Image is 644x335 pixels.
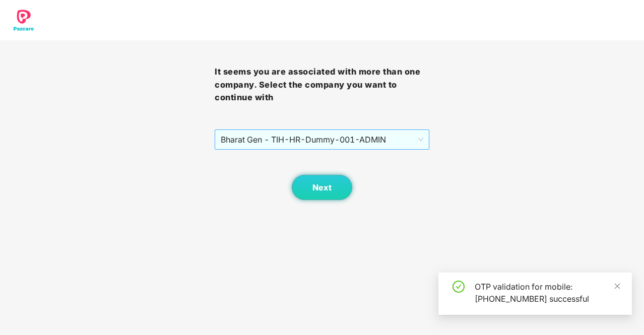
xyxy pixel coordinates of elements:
[475,281,620,305] div: OTP validation for mobile: [PHONE_NUMBER] successful
[221,130,423,149] span: Bharat Gen - TIH - HR-Dummy-001 - ADMIN
[292,175,352,200] button: Next
[215,65,429,104] h3: It seems you are associated with more than one company. Select the company you want to continue with
[453,281,465,293] span: check-circle
[312,183,332,192] span: Next
[614,283,621,290] span: close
